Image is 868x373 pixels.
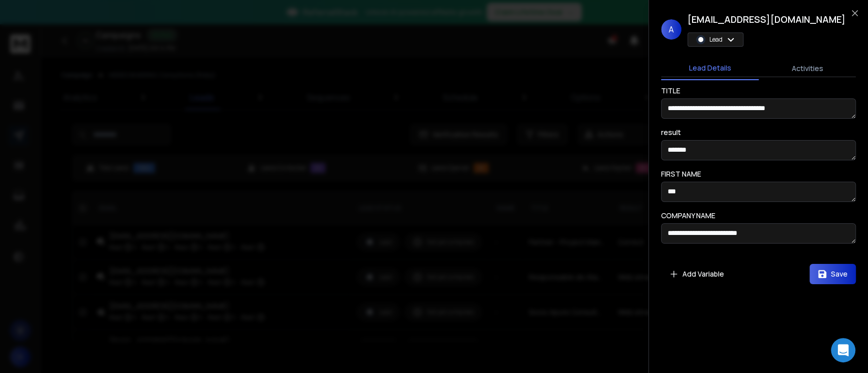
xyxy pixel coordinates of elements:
[687,12,846,26] h1: [EMAIL_ADDRESS][DOMAIN_NAME]
[759,57,856,80] button: Activities
[661,57,759,80] button: Lead Details
[661,129,681,136] label: result
[661,171,701,178] label: FIRST NAME
[810,264,856,284] button: Save
[661,212,715,219] label: COMPANY NAME
[661,264,732,284] button: Add Variable
[831,338,855,362] div: Open Intercom Messenger
[661,87,680,94] label: TITLE
[709,36,723,44] p: Lead
[661,19,681,40] span: A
